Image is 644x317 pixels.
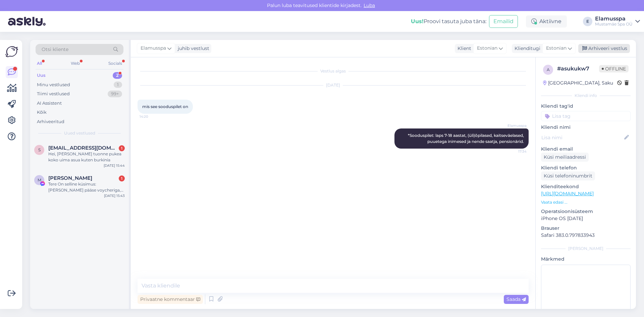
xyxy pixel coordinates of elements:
span: Elamusspa [141,45,166,52]
span: 14:20 [140,114,165,119]
input: Lisa nimi [541,134,623,141]
button: Emailid [489,15,518,28]
div: Mustamäe Spa OÜ [595,21,633,27]
div: 99+ [108,91,122,97]
div: [DATE] [138,82,529,88]
p: Klienditeekond [541,183,631,190]
span: M [38,177,41,182]
div: 1 [114,82,122,88]
div: Arhiveeritud [37,118,64,125]
div: [DATE] 15:43 [104,193,125,198]
div: 1 [119,175,125,181]
span: Estonian [546,45,567,52]
div: Elamusspa [595,16,633,21]
div: juhib vestlust [175,45,209,52]
p: Vaata edasi ... [541,199,631,205]
div: Privaatne kommentaar [138,295,203,304]
p: Kliendi nimi [541,124,631,131]
span: Uued vestlused [64,130,95,136]
div: Web [69,59,81,68]
span: Estonian [477,45,497,52]
p: Safari 383.0.797833943 [541,232,631,239]
p: Brauser [541,225,631,232]
div: Socials [107,59,123,68]
div: Proovi tasuta juba täna: [411,17,486,25]
div: E [583,17,592,26]
div: [PERSON_NAME] [541,246,631,252]
div: Küsi telefoninumbrit [541,171,595,180]
div: AI Assistent [37,100,62,107]
span: a [547,67,550,72]
div: Vestlus algas [138,68,529,74]
div: Arhiveeri vestlus [578,44,630,53]
span: silahmuzaeva@icloud.com [48,145,118,151]
div: Kliendi info [541,93,631,99]
img: Askly Logo [5,45,18,58]
span: Otsi kliente [42,46,68,53]
a: ElamusspaMustamäe Spa OÜ [595,16,640,27]
div: Küsi meiliaadressi [541,153,589,162]
span: Marina Pv [48,175,92,181]
div: Tiimi vestlused [37,91,70,97]
span: 17:34 [501,149,527,154]
a: [URL][DOMAIN_NAME] [541,191,594,197]
p: Kliendi tag'id [541,103,631,110]
div: Hei, [PERSON_NAME] tuonne pukea koko uima asua kuten burkinia [48,151,125,163]
div: Klient [455,45,471,52]
div: [GEOGRAPHIC_DATA], Saku [543,80,613,87]
span: Saada [506,296,526,302]
span: mis see sooduspilet on [142,104,188,109]
div: [DATE] 15:44 [104,163,125,168]
span: Luba [362,2,377,8]
div: Aktiivne [526,15,567,28]
div: Tere On selline küsimus: [PERSON_NAME] pääse voycheriga, kas jõusaal on ka sees? [48,181,125,193]
div: 2 [113,72,122,79]
p: iPhone OS [DATE] [541,215,631,222]
div: All [36,59,43,68]
span: s [38,147,41,152]
span: Offline [599,65,629,72]
p: Operatsioonisüsteem [541,208,631,215]
div: Klienditugi [512,45,540,52]
p: Märkmed [541,256,631,263]
div: Uus [37,72,46,79]
span: Elamusspa [501,123,527,128]
b: Uus! [411,18,424,24]
p: Kliendi email [541,146,631,153]
div: 1 [119,145,125,151]
input: Lisa tag [541,111,631,121]
div: # asukukw7 [557,65,599,73]
p: Kliendi telefon [541,164,631,171]
div: Kõik [37,109,47,116]
span: *Sooduspilet: laps 7-18 aastat, (üli)õpilased, kaitseväelased, puuetega inimesed ja nende saatja,... [408,133,525,144]
div: Minu vestlused [37,82,70,88]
